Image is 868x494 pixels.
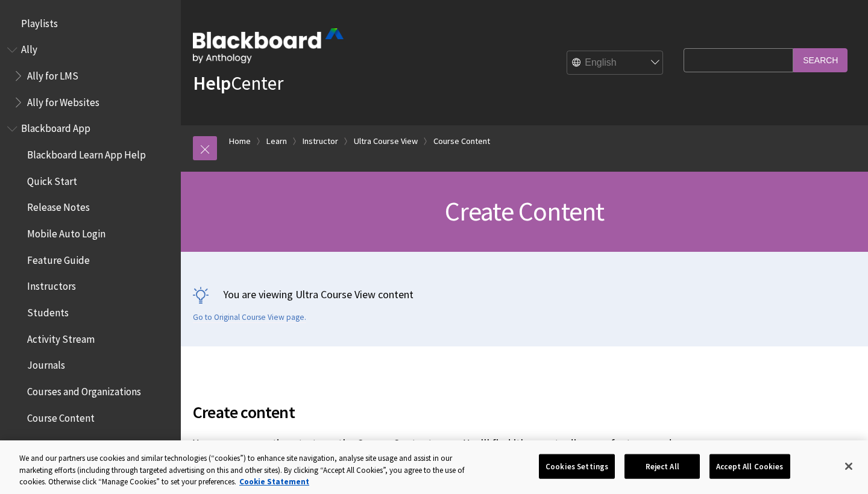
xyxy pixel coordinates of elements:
button: Close [835,453,862,480]
span: Create Content [445,195,605,228]
span: Blackboard App [21,119,90,135]
span: Students [27,302,69,319]
span: Activity Stream [27,329,95,345]
span: Journals [27,355,65,372]
p: Your course creation starts on the Course Content page. You'll find it's easy to discover feature... [193,436,678,467]
strong: Help [193,71,231,95]
img: Blackboard by Anthology [193,28,344,63]
span: Playlists [21,13,58,30]
button: Reject All [624,454,700,479]
a: Course Content [433,134,490,149]
button: Cookies Settings [539,454,615,479]
nav: Book outline for Anthology Ally Help [7,40,174,113]
span: Feature Guide [27,250,90,266]
a: HelpCenter [193,71,283,95]
input: Search [793,48,848,72]
span: Blackboard Learn App Help [27,145,146,161]
nav: Book outline for Playlists [7,13,174,34]
span: Ally for Websites [27,92,99,108]
a: Go to Original Course View page. [193,312,306,323]
a: More information about your privacy, opens in a new tab [239,477,309,487]
span: Ally [21,40,37,56]
span: Mobile Auto Login [27,224,105,240]
div: We and our partners use cookies and similar technologies (“cookies”) to enhance site navigation, ... [19,452,477,488]
select: Site Language Selector [567,51,664,75]
span: Ally for LMS [27,66,78,82]
a: Learn [266,134,287,149]
a: Home [229,134,251,149]
button: Accept All Cookies [709,454,790,479]
span: Create content [193,399,678,425]
p: You are viewing Ultra Course View content [193,287,856,302]
a: Instructor [303,134,338,149]
span: Quick Start [27,171,77,187]
span: Course Content [27,408,95,424]
span: Course Messages [27,434,101,451]
span: Release Notes [27,198,90,214]
span: Instructors [27,277,76,293]
a: Ultra Course View [354,134,418,149]
span: Courses and Organizations [27,381,141,398]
